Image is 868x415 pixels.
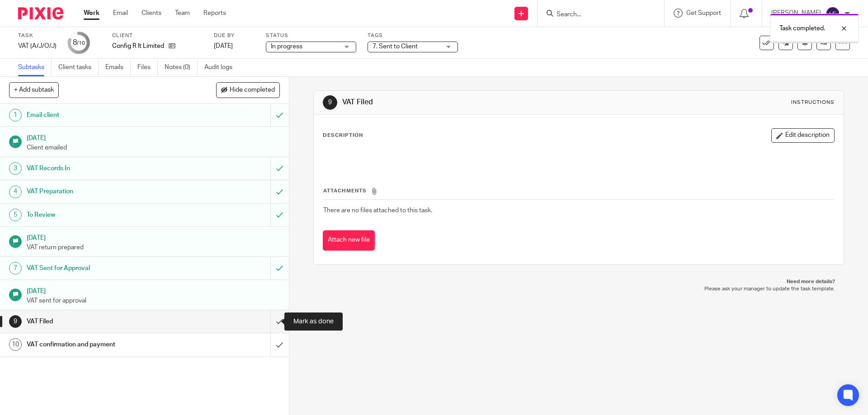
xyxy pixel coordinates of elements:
label: Due by [214,32,255,39]
small: /10 [77,41,85,46]
a: Notes (0) [165,59,198,76]
h1: [DATE] [27,131,280,143]
span: Attachments [323,188,367,193]
span: In progress [271,43,302,50]
h1: To Review [27,208,183,222]
div: Instructions [791,99,835,106]
p: VAT sent for approval [27,296,280,305]
div: 3 [9,162,22,175]
a: Clients [142,9,161,18]
h1: VAT confirmation and payment [27,338,183,351]
button: Attach new file [323,230,375,251]
p: Client emailed [27,143,280,152]
img: svg%3E [826,6,840,21]
label: Tags [368,32,458,39]
p: Description [323,132,363,139]
label: Status [266,32,356,39]
a: Email [113,9,128,18]
a: Reports [203,9,226,18]
button: Hide completed [216,82,280,98]
h1: VAT Records In [27,162,183,175]
a: Audit logs [204,59,239,76]
div: 5 [9,209,22,221]
span: Hide completed [230,87,275,94]
h1: [DATE] [27,284,280,296]
p: Need more details? [322,278,835,285]
button: + Add subtask [9,82,59,98]
img: Pixie [18,7,63,19]
a: Emails [105,59,131,76]
h1: VAT Filed [342,98,598,107]
span: There are no files attached to this task. [323,207,432,214]
a: Team [175,9,190,18]
a: Files [137,59,158,76]
h1: Email client [27,108,183,122]
div: 9 [9,315,22,328]
span: 7. Sent to Client [373,43,418,50]
div: 4 [9,186,22,198]
button: Edit description [771,128,835,143]
h1: [DATE] [27,231,280,242]
p: Please ask your manager to update the task template. [322,285,835,293]
p: Config R It Limited [112,42,164,51]
h1: VAT Filed [27,315,183,328]
div: 9 [323,95,337,110]
div: 1 [9,109,22,121]
a: Work [84,9,99,18]
h1: VAT Preparation [27,185,183,198]
div: 7 [9,262,22,275]
label: Task [18,32,57,39]
label: Client [112,32,203,39]
div: 8 [73,37,85,48]
a: Client tasks [58,59,99,76]
h1: VAT Sent for Approval [27,261,183,275]
p: VAT return prepared [27,243,280,252]
div: VAT (A/J/O/J) [18,42,57,51]
a: Subtasks [18,59,52,76]
div: 10 [9,338,22,351]
span: [DATE] [214,43,233,49]
p: Task completed. [779,24,825,33]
